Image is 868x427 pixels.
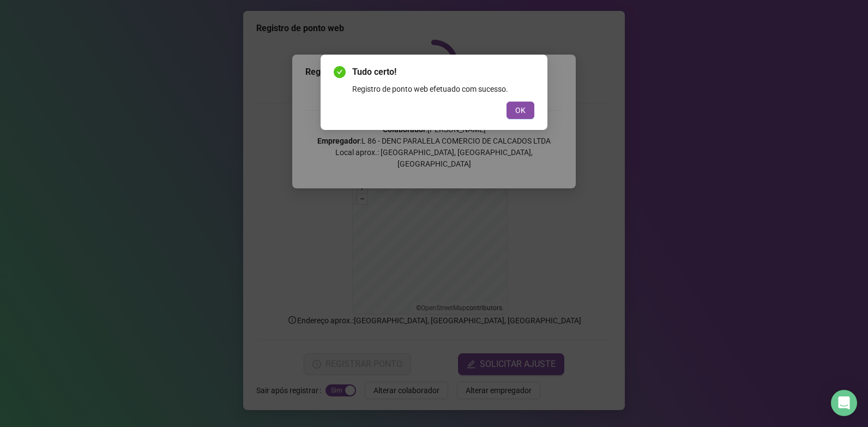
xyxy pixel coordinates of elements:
span: OK [515,104,526,116]
span: check-circle [334,66,346,78]
div: Open Intercom Messenger [831,390,857,416]
button: OK [507,102,534,119]
span: Tudo certo! [352,66,534,79]
div: Registro de ponto web efetuado com sucesso. [352,83,534,95]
